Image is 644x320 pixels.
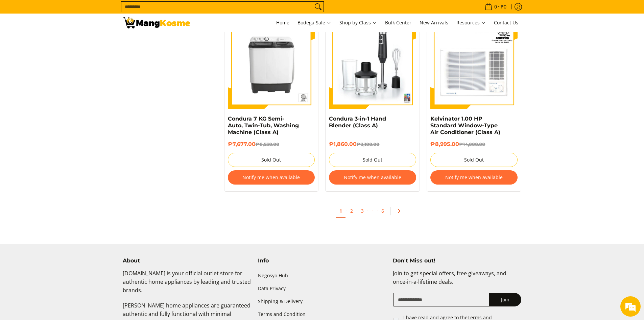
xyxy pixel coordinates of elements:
span: Contact Us [494,19,518,26]
a: Bulk Center [382,14,415,32]
img: Kelvinator 1.00 HP Standard Window-Type Air Conditioner (Class A) [430,21,518,109]
span: Home [276,19,289,26]
h6: ₱8,995.00 [430,141,518,148]
span: ₱0 [500,4,507,9]
a: Negosyo Hub [258,269,386,282]
a: Shipping & Delivery [258,295,386,308]
span: · [377,208,378,214]
a: 3 [358,204,367,217]
h4: Don't Miss out! [393,257,521,264]
a: New Arrivals [416,14,452,32]
a: 1 [336,204,345,218]
a: Condura 7 KG Semi-Auto, Twin-Tub, Washing Machine (Class A) [228,115,299,135]
span: 0 [493,4,498,9]
a: 6 [378,204,387,217]
span: • [483,3,508,10]
a: Condura 3-in-1 Hand Blender (Class A) [329,115,386,129]
h6: ₱7,677.00 [228,141,315,148]
div: Leave a message [35,38,114,47]
span: · [368,204,377,217]
button: Notify me when available [329,170,416,185]
button: Join [489,293,521,306]
del: ₱8,530.00 [256,142,279,147]
button: Search [313,2,324,12]
ul: Pagination [221,202,525,223]
button: Notify me when available [430,170,518,185]
del: ₱14,000.00 [459,142,485,147]
h4: Info [258,257,386,264]
del: ₱3,100.00 [357,142,379,147]
span: · [356,208,358,214]
a: Home [273,14,293,32]
a: Shop by Class [336,14,380,32]
span: Resources [456,19,486,27]
span: New Arrivals [420,19,448,26]
img: condura-hand-blender-front-full-what's-in-the-box-view-mang-kosme [329,21,416,109]
h4: About [123,257,251,264]
em: Submit [99,209,123,218]
a: Contact Us [491,14,522,32]
a: Kelvinator 1.00 HP Standard Window-Type Air Conditioner (Class A) [430,115,500,135]
div: Minimize live chat window [111,3,127,20]
img: condura-semi-automatic-7-kilos-twin-tub-washing-machine-front-view-mang-kosme [228,21,315,109]
span: Bodega Sale [297,19,331,27]
button: Notify me when available [228,170,315,185]
span: Shop by Class [339,19,377,27]
a: Bodega Sale [294,14,335,32]
button: Sold Out [228,153,315,167]
p: [DOMAIN_NAME] is your official outlet store for authentic home appliances by leading and trusted ... [123,269,251,301]
textarea: Type your message and click 'Submit' [3,185,129,209]
h6: ₱1,860.00 [329,141,416,148]
button: Sold Out [329,153,416,167]
nav: Main Menu [197,14,522,32]
span: We are offline. Please leave us a message. [14,85,118,154]
a: Data Privacy [258,282,386,295]
span: · [345,208,347,214]
a: Resources [453,14,489,32]
button: Sold Out [430,153,518,167]
span: Bulk Center [385,19,411,26]
a: 2 [347,204,356,217]
p: Join to get special offers, free giveaways, and once-in-a-lifetime deals. [393,269,521,293]
img: Class A | Mang Kosme [123,17,190,28]
span: · [367,208,368,214]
